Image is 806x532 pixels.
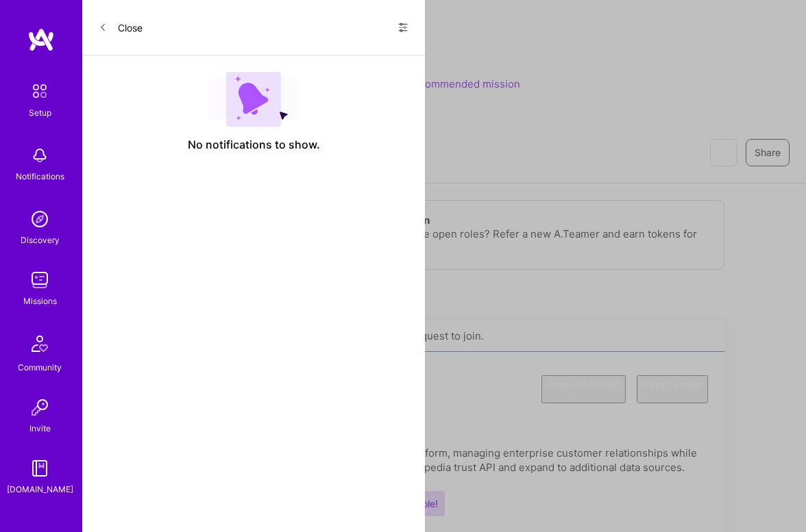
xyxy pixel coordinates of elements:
[23,327,56,360] img: Community
[26,205,53,233] img: discovery
[26,142,53,169] img: bell
[16,169,64,183] div: Notifications
[7,482,73,496] div: [DOMAIN_NAME]
[208,72,299,127] img: empty
[99,16,143,38] button: Close
[29,105,51,120] div: Setup
[29,421,51,435] div: Invite
[21,233,60,247] div: Discovery
[26,455,53,482] img: guide book
[23,294,57,308] div: Missions
[26,266,53,294] img: teamwork
[27,27,55,52] img: logo
[18,360,62,375] div: Community
[25,77,54,105] img: setup
[26,394,53,421] img: Invite
[188,138,320,152] span: No notifications to show.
